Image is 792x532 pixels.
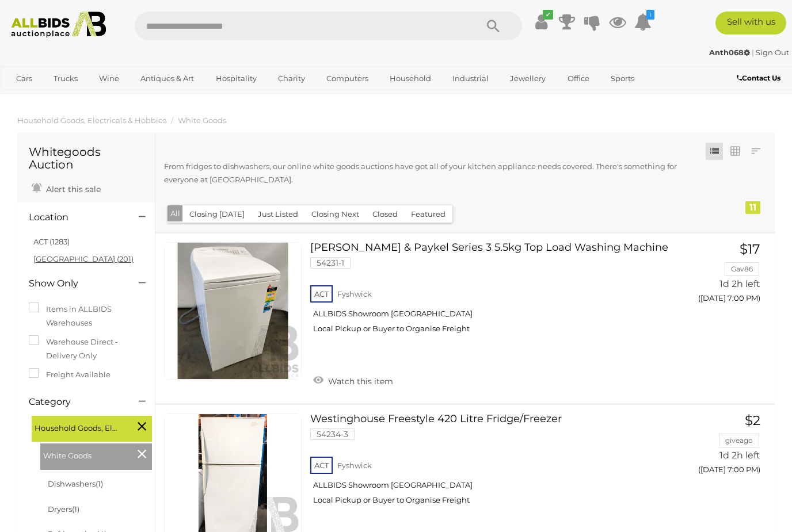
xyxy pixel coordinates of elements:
[96,479,103,488] span: (1)
[48,479,103,488] a: Dishwashers(1)
[745,412,760,428] span: $2
[29,303,143,330] label: Items in ALLBIDS Warehouses
[6,12,112,38] img: Allbids.com.au
[740,241,760,257] span: $17
[680,414,763,481] a: $2 giveago 1d 2h left ([DATE] 7:00 PM)
[9,69,40,88] a: Cars
[756,48,789,57] a: Sign Out
[43,184,101,194] span: Alert this sale
[737,72,783,85] a: Contact Us
[560,69,597,88] a: Office
[603,69,642,88] a: Sports
[29,335,143,362] label: Warehouse Direct - Delivery Only
[271,69,313,88] a: Charity
[72,504,79,514] span: (1)
[304,205,366,223] button: Closing Next
[646,10,654,20] i: 1
[543,10,553,20] i: ✔
[502,69,553,88] a: Jewellery
[208,69,264,88] a: Hospitality
[48,504,79,514] a: Dryers(1)
[35,419,121,435] span: Household Goods, Electricals & Hobbies
[33,254,134,263] a: [GEOGRAPHIC_DATA] (201)
[43,446,130,462] span: White Goods
[29,212,121,223] h4: Location
[133,69,201,88] a: Antiques & Art
[533,12,550,32] a: ✔
[680,242,763,309] a: $17 Gav86 1d 2h left ([DATE] 7:00 PM)
[404,205,452,223] button: Featured
[310,372,396,389] a: Watch this item
[182,205,252,223] button: Closing [DATE]
[715,12,786,35] a: Sell with us
[33,237,70,246] a: ACT (1283)
[325,376,393,386] span: Watch this item
[29,397,121,407] h4: Category
[737,74,780,82] b: Contact Us
[92,69,127,88] a: Wine
[709,48,752,57] a: Anth068
[164,160,707,187] p: From fridges to dishwashers, our online white goods auctions have got all of your kitchen applian...
[46,69,85,88] a: Trucks
[464,12,522,40] button: Search
[251,205,305,223] button: Just Listed
[167,205,183,222] button: All
[745,201,760,214] div: 11
[319,69,376,88] a: Computers
[634,12,652,32] a: 1
[382,69,439,88] a: Household
[709,48,750,57] strong: Anth068
[445,69,496,88] a: Industrial
[319,242,663,343] a: [PERSON_NAME] & Paykel Series 3 5.5kg Top Load Washing Machine 54231-1 ACT Fyshwick ALLBIDS Showr...
[29,278,121,289] h4: Show Only
[29,146,143,171] h1: Whitegoods Auction
[319,414,663,514] a: Westinghouse Freestyle 420 Litre Fridge/Freezer 54234-3 ACT Fyshwick ALLBIDS Showroom [GEOGRAPHIC...
[17,116,166,125] a: Household Goods, Electricals & Hobbies
[752,48,754,57] span: |
[365,205,405,223] button: Closed
[178,116,226,125] a: White Goods
[29,368,111,381] label: Freight Available
[29,179,104,197] a: Alert this sale
[9,88,105,107] a: [GEOGRAPHIC_DATA]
